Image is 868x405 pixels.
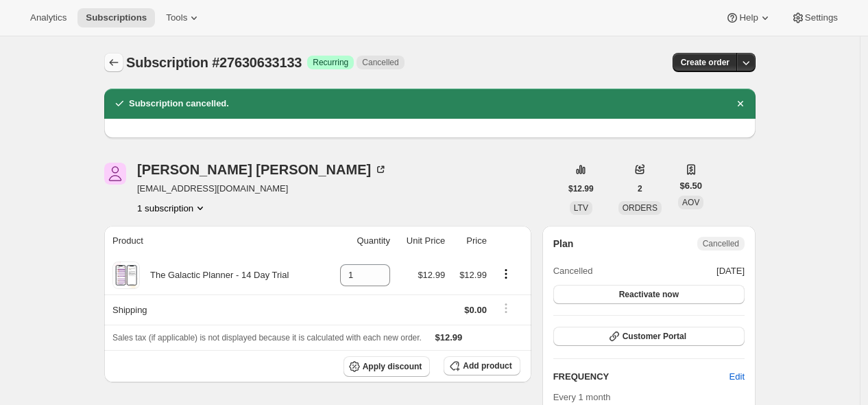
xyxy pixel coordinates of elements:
[104,294,326,325] th: Shipping
[568,183,594,194] span: $12.99
[104,53,123,72] button: Subscriptions
[574,203,588,213] span: LTV
[22,8,75,27] button: Analytics
[77,8,155,27] button: Subscriptions
[681,57,730,68] span: Create order
[449,226,491,256] th: Price
[638,183,642,194] span: 2
[560,179,602,198] button: $12.99
[129,97,229,111] h2: Subscription cancelled.
[313,57,348,68] span: Recurring
[435,332,463,343] span: $12.99
[629,179,651,198] button: 2
[553,237,574,251] h2: Plan
[553,370,730,384] h2: FREQUENCY
[362,57,398,68] span: Cancelled
[721,366,753,388] button: Edit
[679,179,702,193] span: $6.50
[86,12,147,23] span: Subscriptions
[553,327,745,346] button: Customer Portal
[730,370,745,384] span: Edit
[703,238,739,249] span: Cancelled
[716,264,745,278] span: [DATE]
[464,305,487,315] span: $0.00
[805,12,838,23] span: Settings
[495,266,517,281] button: Product actions
[326,226,394,256] th: Quantity
[739,12,758,23] span: Help
[623,203,658,213] span: ORDERS
[459,270,487,280] span: $12.99
[553,264,593,278] span: Cancelled
[418,270,445,280] span: $12.99
[140,268,289,282] div: The Galactic Planner - 14 Day Trial
[137,163,387,176] div: [PERSON_NAME] [PERSON_NAME]
[731,94,750,113] button: Dismiss notification
[394,226,449,256] th: Unit Price
[114,262,138,289] img: product img
[619,289,679,300] span: Reactivate now
[553,285,745,304] button: Reactivate now
[553,392,611,402] span: Every 1 month
[495,301,517,316] button: Shipping actions
[783,8,846,27] button: Settings
[104,226,326,256] th: Product
[444,356,520,375] button: Add product
[112,333,422,343] span: Sales tax (if applicable) is not displayed because it is calculated with each new order.
[682,198,699,207] span: AOV
[363,361,422,372] span: Apply discount
[104,163,126,185] span: Alicia Miller
[137,201,207,215] button: Product actions
[166,12,187,23] span: Tools
[623,331,686,342] span: Customer Portal
[463,360,511,371] span: Add product
[137,182,387,196] span: [EMAIL_ADDRESS][DOMAIN_NAME]
[717,8,780,27] button: Help
[343,356,431,377] button: Apply discount
[30,12,67,23] span: Analytics
[673,53,738,72] button: Create order
[158,8,209,27] button: Tools
[126,55,302,70] span: Subscription #27630633133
